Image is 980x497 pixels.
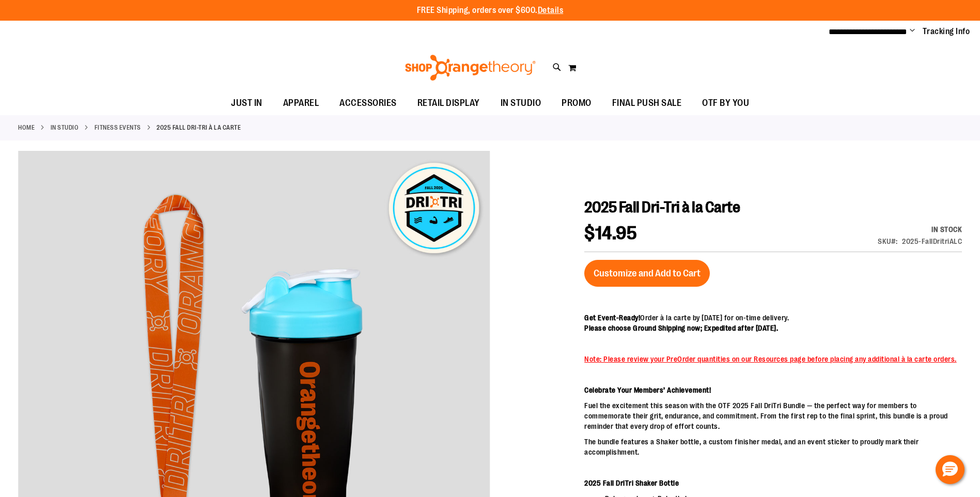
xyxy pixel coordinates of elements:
p: FREE Shipping, orders over $600. [417,5,564,17]
div: 2025-FallDritriALC [902,236,962,246]
span: RETAIL DISPLAY [417,91,480,115]
p: Availability: [878,224,962,235]
span: Note: Please review your PreOrder quantities on our Resources page before placing any additional ... [584,355,957,363]
a: JUST IN [221,91,273,115]
strong: Celebrate Your Members’ Achievement! [584,386,711,394]
span: IN STUDIO [501,91,541,115]
span: Get Event-Ready! [584,314,640,322]
button: Customize and Add to Cart [584,260,710,287]
a: APPAREL [273,91,330,115]
button: Hello, have a question? Let’s chat. [936,455,965,484]
img: Shop Orangetheory [403,55,537,81]
p: The bundle features a Shaker bottle, a custom finisher medal, and an event sticker to proudly mar... [584,437,962,457]
a: FINAL PUSH SALE [602,91,692,115]
p: Fuel the excitement this season with the OTF 2025 Fall DriTri Bundle — the perfect way for member... [584,400,962,431]
a: RETAIL DISPLAY [407,91,490,115]
a: IN STUDIO [490,91,552,115]
span: JUST IN [231,91,262,115]
button: Account menu [910,26,915,37]
span: ACCESSORIES [339,91,397,115]
a: Fitness Events [95,123,141,132]
a: OTF BY YOU [692,91,759,115]
strong: SKU [878,237,898,245]
a: PROMO [551,91,602,115]
span: PROMO [562,91,592,115]
span: OTF BY YOU [702,91,749,115]
strong: 2025 Fall DriTri Shaker Bottle [584,479,679,487]
span: Order à la carte by [DATE] for on-time delivery. [640,314,789,322]
span: Please choose Ground Shipping now; Expedited after [DATE]. [584,324,778,332]
span: 2025 Fall Dri-Tri à la Carte [584,198,740,216]
a: Details [538,6,564,15]
a: Home [18,123,35,132]
span: FINAL PUSH SALE [612,91,682,115]
strong: 2025 Fall Dri-Tri à la Carte [157,123,241,132]
span: $14.95 [584,223,637,244]
span: APPAREL [283,91,319,115]
a: ACCESSORIES [329,91,407,115]
a: IN STUDIO [51,123,79,132]
span: Customize and Add to Cart [594,268,701,279]
a: Tracking Info [923,26,970,37]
